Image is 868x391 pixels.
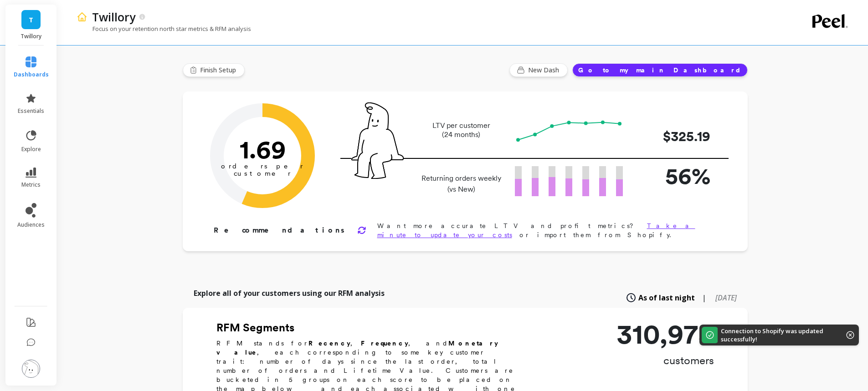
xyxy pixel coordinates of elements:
img: profile picture [22,360,40,378]
p: $325.19 [637,126,710,147]
p: 310,978 [616,320,714,348]
button: Go to my main Dashboard [572,63,748,77]
b: Recency [308,340,350,347]
span: [DATE] [715,293,737,303]
p: 56% [637,159,710,193]
tspan: customer [233,169,291,178]
p: Focus on your retention north star metrics & RFM analysis [77,25,251,33]
img: pal seatted on line [351,102,404,179]
span: explore [21,146,41,153]
text: 1.69 [239,134,285,164]
span: metrics [21,181,41,188]
p: Twillory [15,33,48,40]
span: T [29,15,33,25]
span: Finish Setup [200,66,239,75]
h2: RFM Segments [216,320,526,335]
p: customers [616,353,714,368]
button: New Dash [509,63,568,77]
span: dashboards [14,71,49,78]
button: Finish Setup [183,63,245,77]
p: Returning orders weekly (vs New) [419,173,504,195]
p: Recommendations [214,225,346,236]
p: Explore all of your customers using our RFM analysis [194,288,385,299]
span: New Dash [528,66,562,75]
b: Frequency [361,340,408,347]
span: | [702,292,706,303]
span: audiences [17,221,45,229]
p: Twillory [92,9,135,25]
img: header icon [77,11,87,22]
span: essentials [18,107,44,115]
span: As of last night [638,292,695,303]
p: Connection to Shopify was updated successfully! [721,327,832,343]
p: Want more accurate LTV and profit metrics? or import them from Shopify. [377,221,719,239]
p: LTV per customer (24 months) [419,121,504,139]
tspan: orders per [221,162,304,170]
